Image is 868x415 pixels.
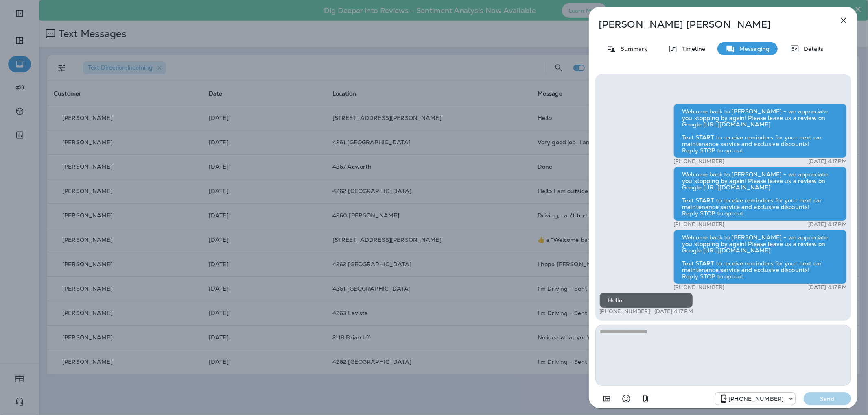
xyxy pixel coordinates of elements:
[728,395,784,402] p: [PHONE_NUMBER]
[654,308,693,315] p: [DATE] 4:17 PM
[599,391,615,407] button: Add in a premade template
[808,158,847,165] p: [DATE] 4:17 PM
[673,167,847,221] div: Welcome back to [PERSON_NAME] - we appreciate you stopping by again! Please leave us a review on ...
[808,221,847,228] p: [DATE] 4:17 PM
[673,284,724,291] p: [PHONE_NUMBER]
[808,284,847,291] p: [DATE] 4:17 PM
[673,221,724,228] p: [PHONE_NUMBER]
[673,104,847,158] div: Welcome back to [PERSON_NAME] - we appreciate you stopping by again! Please leave us a review on ...
[673,158,724,165] p: [PHONE_NUMBER]
[673,230,847,284] div: Welcome back to [PERSON_NAME] - we appreciate you stopping by again! Please leave us a review on ...
[599,293,693,308] div: Hello
[599,308,650,315] p: [PHONE_NUMBER]
[715,394,795,404] div: +1 (470) 480-0229
[735,46,770,52] p: Messaging
[678,46,705,52] p: Timeline
[599,19,821,30] p: [PERSON_NAME] [PERSON_NAME]
[618,391,634,407] button: Select an emoji
[617,46,648,52] p: Summary
[800,46,823,52] p: Details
